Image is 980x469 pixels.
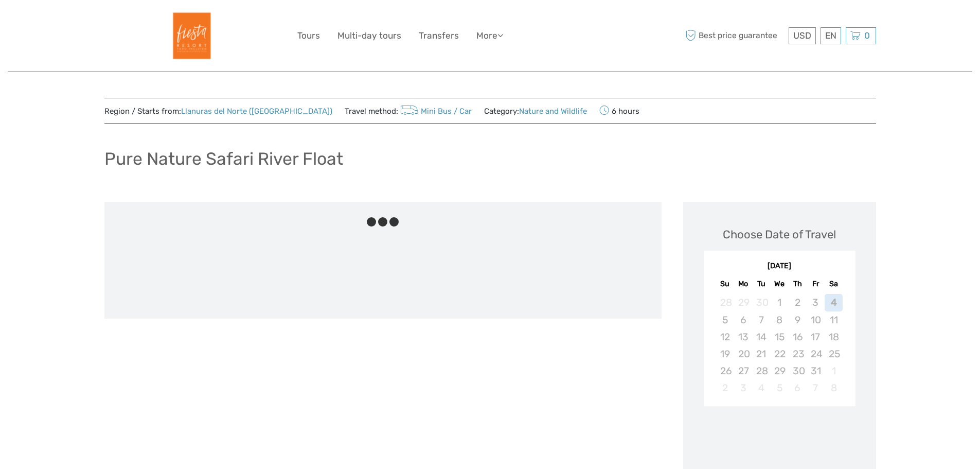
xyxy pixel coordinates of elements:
div: Not available Sunday, October 19th, 2025 [716,345,734,362]
div: Not available Sunday, September 28th, 2025 [716,294,734,311]
div: We [770,277,788,291]
div: Not available Tuesday, October 28th, 2025 [752,362,770,379]
span: Best price guarantee [683,27,786,44]
div: Not available Thursday, October 30th, 2025 [789,362,807,379]
div: Not available Monday, November 3rd, 2025 [734,379,752,396]
div: Not available Tuesday, November 4th, 2025 [752,379,770,396]
a: Tours [297,28,320,43]
div: EN [821,27,841,44]
div: Not available Wednesday, October 1st, 2025 [770,294,788,311]
div: Not available Tuesday, October 14th, 2025 [752,328,770,345]
a: More [476,28,503,43]
a: Mini Bus / Car [398,107,472,116]
div: Not available Thursday, October 16th, 2025 [789,328,807,345]
div: Choose Date of Travel [723,227,836,242]
div: Th [789,277,807,291]
a: Transfers [419,28,459,43]
div: Not available Friday, October 3rd, 2025 [807,294,825,311]
div: Not available Thursday, October 23rd, 2025 [789,345,807,362]
a: Multi-day tours [337,28,401,43]
div: Sa [825,277,843,291]
div: Not available Thursday, October 2nd, 2025 [789,294,807,311]
a: Nature and Wildlife [519,107,587,116]
div: Not available Saturday, October 11th, 2025 [825,311,843,328]
a: Llanuras del Norte ([GEOGRAPHIC_DATA]) [181,107,332,116]
div: Not available Monday, October 13th, 2025 [734,328,752,345]
div: Not available Wednesday, November 5th, 2025 [770,379,788,396]
div: Not available Wednesday, October 8th, 2025 [770,311,788,328]
div: Su [716,277,734,291]
div: Not available Tuesday, October 21st, 2025 [752,345,770,362]
div: Tu [752,277,770,291]
img: Fiesta Resort [162,8,218,64]
div: month 2025-10 [707,294,852,396]
div: Not available Thursday, November 6th, 2025 [789,379,807,396]
div: Not available Friday, October 17th, 2025 [807,328,825,345]
div: Not available Friday, November 7th, 2025 [807,379,825,396]
span: USD [793,30,811,41]
div: Not available Saturday, November 8th, 2025 [825,379,843,396]
div: Not available Saturday, October 18th, 2025 [825,328,843,345]
div: Not available Monday, October 6th, 2025 [734,311,752,328]
div: Mo [734,277,752,291]
div: [DATE] [704,261,856,272]
div: Not available Friday, October 10th, 2025 [807,311,825,328]
div: Not available Wednesday, October 29th, 2025 [770,362,788,379]
div: Not available Tuesday, September 30th, 2025 [752,294,770,311]
div: Not available Monday, October 27th, 2025 [734,362,752,379]
div: Not available Saturday, October 4th, 2025 [825,294,843,311]
div: Not available Thursday, October 9th, 2025 [789,311,807,328]
div: Not available Saturday, October 25th, 2025 [825,345,843,362]
span: 0 [863,30,871,41]
div: Not available Sunday, October 26th, 2025 [716,362,734,379]
div: Fr [807,277,825,291]
h1: Pure Nature Safari River Float [104,148,343,169]
div: Not available Sunday, October 5th, 2025 [716,311,734,328]
div: Not available Saturday, November 1st, 2025 [825,362,843,379]
div: Not available Tuesday, October 7th, 2025 [752,311,770,328]
div: Not available Wednesday, October 15th, 2025 [770,328,788,345]
span: Region / Starts from: [104,106,332,117]
div: Not available Friday, October 31st, 2025 [807,362,825,379]
div: Not available Friday, October 24th, 2025 [807,345,825,362]
div: Not available Monday, October 20th, 2025 [734,345,752,362]
div: Not available Sunday, October 12th, 2025 [716,328,734,345]
span: 6 hours [599,103,639,118]
span: Travel method: [345,103,472,118]
div: Not available Monday, September 29th, 2025 [734,294,752,311]
div: Not available Sunday, November 2nd, 2025 [716,379,734,396]
div: Loading... [776,433,783,440]
span: Category: [484,106,587,117]
div: Not available Wednesday, October 22nd, 2025 [770,345,788,362]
